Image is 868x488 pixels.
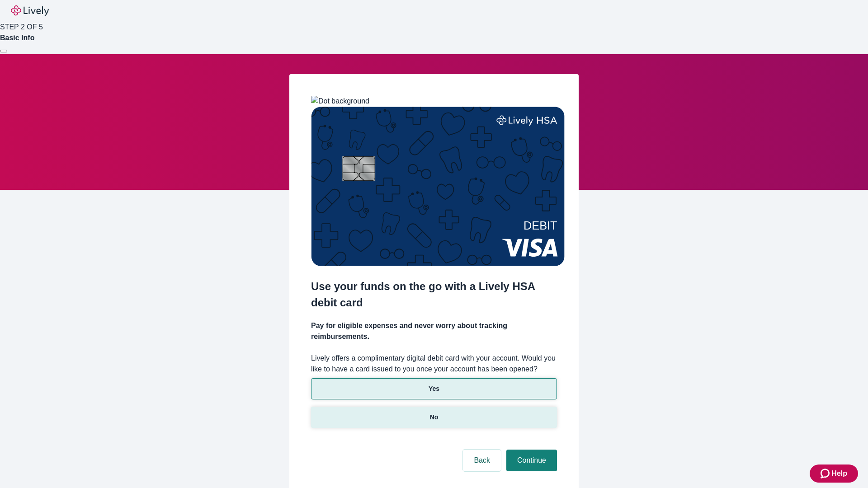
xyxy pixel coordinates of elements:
[311,378,557,399] button: Yes
[311,96,369,107] img: Dot background
[429,384,439,394] p: Yes
[311,353,557,375] label: Lively offers a complimentary digital debit card with your account. Would you like to have a card...
[506,450,557,471] button: Continue
[463,450,501,471] button: Back
[311,107,565,266] img: Debit card
[311,407,557,428] button: No
[311,278,557,311] h2: Use your funds on the go with a Lively HSA debit card
[430,413,439,422] p: No
[810,465,858,483] button: Zendesk support iconHelp
[831,468,847,479] span: Help
[311,320,557,342] h4: Pay for eligible expenses and never worry about tracking reimbursements.
[821,468,831,479] svg: Zendesk support icon
[11,5,49,16] img: Lively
